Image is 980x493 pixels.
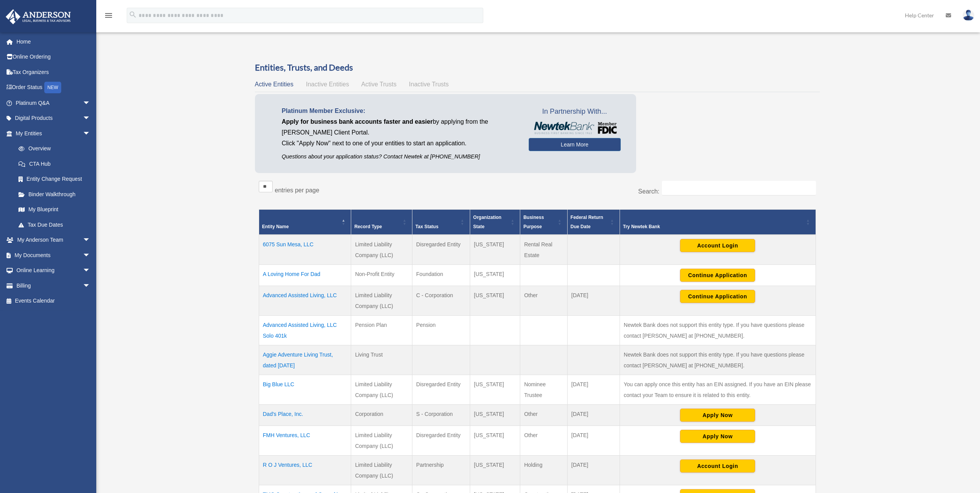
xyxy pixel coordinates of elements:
[529,106,621,118] span: In Partnership With...
[409,81,449,87] span: Inactive Trusts
[415,224,439,229] span: Tax Status
[567,209,620,235] th: Federal Return Due Date: Activate to sort
[567,426,620,455] td: [DATE]
[361,81,397,87] span: Active Trusts
[282,106,517,116] p: Platinum Member Exclusive:
[259,315,351,345] td: Advanced Assisted Living, LLC Solo 401k
[351,345,412,375] td: Living Trust
[259,345,351,375] td: Aggie Adventure Living Trust, dated [DATE]
[255,81,293,87] span: Active Entities
[520,235,567,265] td: Rental Real Estate
[5,278,102,293] a: Billingarrow_drop_down
[412,455,470,485] td: Partnership
[470,455,520,485] td: [US_STATE]
[83,111,98,126] span: arrow_drop_down
[83,263,98,279] span: arrow_drop_down
[282,138,517,149] p: Click "Apply Now" next to one of your entities to start an application.
[259,264,351,286] td: A Loving Home For Dad
[11,202,98,217] a: My Blueprint
[533,122,617,134] img: NewtekBankLogoSM.png
[11,156,98,172] a: CTA Hub
[351,404,412,426] td: Corporation
[680,463,755,469] a: Account Login
[412,426,470,455] td: Disregarded Entity
[470,404,520,426] td: [US_STATE]
[5,34,102,49] a: Home
[520,426,567,455] td: Other
[470,426,520,455] td: [US_STATE]
[259,235,351,265] td: 6075 Sun Mesa, LLC
[520,209,567,235] th: Business Purpose: Activate to sort
[83,95,98,111] span: arrow_drop_down
[470,375,520,404] td: [US_STATE]
[259,209,351,235] th: Entity Name: Activate to invert sorting
[520,375,567,404] td: Nominee Trustee
[351,426,412,455] td: Limited Liability Company (LLC)
[412,235,470,265] td: Disregarded Entity
[5,247,102,263] a: My Documentsarrow_drop_down
[680,290,755,303] button: Continue Application
[259,404,351,426] td: Dad's Place, Inc.
[104,13,113,20] a: menu
[412,315,470,345] td: Pension
[620,375,816,404] td: You can apply once this entity has an EIN assigned. If you have an EIN please contact your Team t...
[83,232,98,248] span: arrow_drop_down
[470,209,520,235] th: Organization State: Activate to sort
[529,138,621,151] a: Learn More
[259,375,351,404] td: Big Blue LLC
[623,222,804,231] div: Try Newtek Bank
[680,409,755,422] button: Apply Now
[412,404,470,426] td: S - Corporation
[351,286,412,315] td: Limited Liability Company (LLC)
[520,286,567,315] td: Other
[680,239,755,252] button: Account Login
[44,82,61,93] div: NEW
[5,293,102,309] a: Events Calendar
[11,187,98,202] a: Binder Walkthrough
[680,242,755,248] a: Account Login
[5,232,102,248] a: My Anderson Teamarrow_drop_down
[282,116,517,138] p: by applying from the [PERSON_NAME] Client Portal.
[83,126,98,141] span: arrow_drop_down
[638,188,659,195] label: Search:
[680,459,755,473] button: Account Login
[129,10,137,19] i: search
[571,215,603,229] span: Federal Return Due Date
[3,9,73,24] img: Anderson Advisors Platinum Portal
[351,209,412,235] th: Record Type: Activate to sort
[620,345,816,375] td: Newtek Bank does not support this entity type. If you have questions please contact [PERSON_NAME]...
[567,404,620,426] td: [DATE]
[520,404,567,426] td: Other
[351,455,412,485] td: Limited Liability Company (LLC)
[470,264,520,286] td: [US_STATE]
[470,235,520,265] td: [US_STATE]
[11,217,98,232] a: Tax Due Dates
[567,455,620,485] td: [DATE]
[470,286,520,315] td: [US_STATE]
[523,215,544,229] span: Business Purpose
[412,209,470,235] th: Tax Status: Activate to sort
[567,286,620,315] td: [DATE]
[255,62,820,74] h3: Entities, Trusts, and Deeds
[83,278,98,294] span: arrow_drop_down
[963,10,974,21] img: User Pic
[351,375,412,404] td: Limited Liability Company (LLC)
[351,315,412,345] td: Pension Plan
[5,111,102,126] a: Digital Productsarrow_drop_down
[5,263,102,278] a: Online Learningarrow_drop_down
[412,264,470,286] td: Foundation
[275,187,320,193] label: entries per page
[259,286,351,315] td: Advanced Assisted Living, LLC
[104,11,113,20] i: menu
[620,315,816,345] td: Newtek Bank does not support this entity type. If you have questions please contact [PERSON_NAME]...
[354,224,382,229] span: Record Type
[11,141,94,156] a: Overview
[83,247,98,263] span: arrow_drop_down
[680,269,755,282] button: Continue Application
[5,95,102,111] a: Platinum Q&Aarrow_drop_down
[473,215,501,229] span: Organization State
[262,224,289,229] span: Entity Name
[351,235,412,265] td: Limited Liability Company (LLC)
[259,426,351,455] td: FMH Ventures, LLC
[282,152,517,162] p: Questions about your application status? Contact Newtek at [PHONE_NUMBER]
